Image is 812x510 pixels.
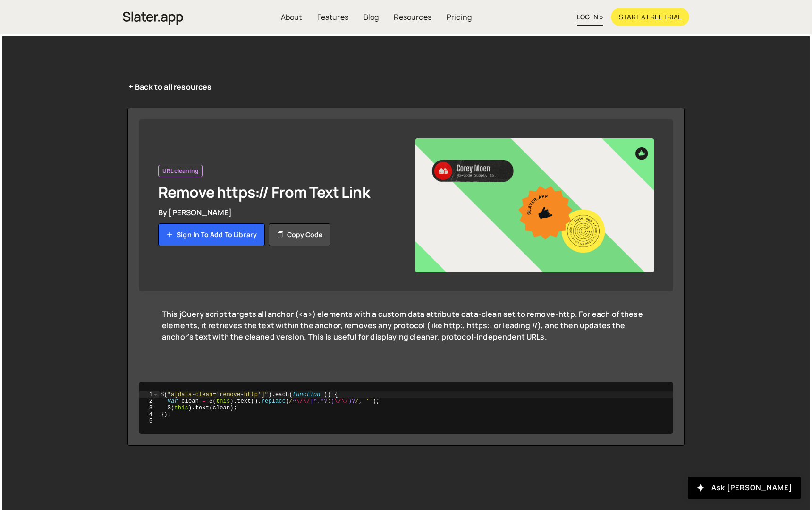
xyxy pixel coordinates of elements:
[310,8,356,26] a: Features
[158,183,397,202] h1: Remove https:// From Text Link
[415,138,654,272] img: YT%20-%20Thumb%20(5).png
[127,81,212,93] a: Back to all resources
[273,8,310,26] a: About
[139,391,159,398] div: 1
[356,8,387,26] a: Blog
[611,8,689,26] a: Start a free trial
[158,207,397,218] div: By [PERSON_NAME]
[123,7,183,27] a: home
[162,167,198,175] span: URL cleaning
[577,9,603,25] a: log in »
[158,223,265,246] a: Sign in to add to library
[139,418,159,425] div: 5
[162,308,650,354] div: This jQuery script targets all anchor (<a>) elements with a custom data attribute data-clean set ...
[688,477,801,499] button: Ask [PERSON_NAME]
[123,9,183,27] img: Slater is an modern coding environment with an inbuilt AI tool. Get custom code quickly with no c...
[386,8,439,26] a: Resources
[139,405,159,411] div: 3
[139,398,159,405] div: 2
[269,223,330,246] button: Copy code
[139,411,159,418] div: 4
[439,8,479,26] a: Pricing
